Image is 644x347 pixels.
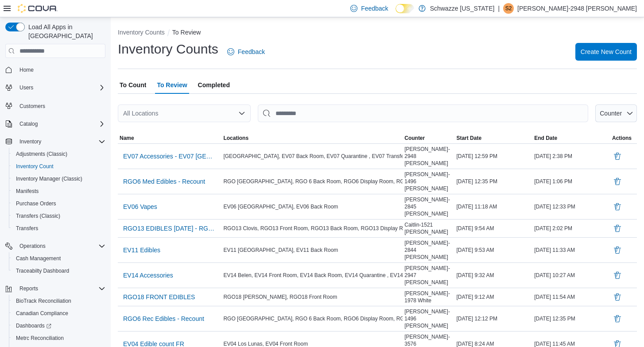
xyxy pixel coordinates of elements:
[16,82,37,93] button: Users
[2,118,109,130] button: Catalog
[16,119,105,129] span: Catalog
[396,4,414,13] input: Dark Mode
[221,245,403,255] div: EV11 [GEOGRAPHIC_DATA], EV11 Back Room
[221,223,403,234] div: RGO13 Clovis, RGO13 Front Room, RGO13 Back Room, RGO13 Display Room, RGO13 Quarantine
[120,222,220,235] button: RGO13 EDIBLES [DATE] - RGO13 Clovis
[16,241,105,251] span: Operations
[172,29,201,36] button: To Review
[221,201,403,212] div: EV06 [GEOGRAPHIC_DATA], EV06 Back Room
[16,163,54,170] span: Inventory Count
[16,241,49,251] button: Operations
[120,200,161,213] button: EV06 Vapes
[123,293,195,301] span: RGO18 FRONT EDIBLES
[16,136,45,147] button: Inventory
[9,173,109,185] button: Inventory Manager (Classic)
[16,136,105,147] span: Inventory
[258,104,588,122] input: This is a search bar. After typing your query, hit enter to filter the results lower in the page.
[12,308,105,319] span: Canadian Compliance
[595,104,637,122] button: Counter
[120,175,209,188] button: RGO6 Med Edibles - Recount
[12,253,64,264] a: Cash Management
[612,270,623,281] button: Delete
[221,133,403,143] button: Locations
[221,270,403,281] div: EV14 Belen, EV14 Front Room, EV14 Back Room, EV14 Quarantine , EV14 Transfer Room, EV14 Display Room
[2,282,109,295] button: Reports
[12,333,67,343] a: Metrc Reconciliation
[9,197,109,210] button: Purchase Orders
[123,271,173,280] span: EV14 Accessories
[404,146,453,167] span: [PERSON_NAME]-2948 [PERSON_NAME]
[12,186,105,197] span: Manifests
[12,211,64,221] a: Transfers (Classic)
[224,43,268,61] a: Feedback
[16,283,105,294] span: Reports
[9,185,109,197] button: Manifests
[2,81,109,94] button: Users
[612,151,623,162] button: Delete
[534,135,557,142] span: End Date
[532,151,610,162] div: [DATE] 2:38 PM
[16,188,39,195] span: Manifests
[12,320,55,331] a: Dashboards
[123,177,205,186] span: RGO6 Med Edibles - Recount
[396,13,396,14] span: Dark Mode
[16,283,42,294] button: Reports
[19,138,41,145] span: Inventory
[2,135,109,148] button: Inventory
[221,176,403,187] div: RGO [GEOGRAPHIC_DATA], RGO 6 Back Room, RGO6 Display Room, RGO 6 Quarantine , RGO 6 Transfer Room
[223,135,248,142] span: Locations
[404,196,453,217] span: [PERSON_NAME]-2845 [PERSON_NAME]
[16,310,68,317] span: Canadian Compliance
[456,135,481,142] span: Start Date
[12,161,57,172] a: Inventory Count
[454,201,532,212] div: [DATE] 11:18 AM
[19,120,38,127] span: Catalog
[404,265,453,286] span: [PERSON_NAME]-2947 [PERSON_NAME]
[612,201,623,212] button: Delete
[120,135,134,142] span: Name
[198,76,230,94] span: Completed
[532,176,610,187] div: [DATE] 1:06 PM
[404,290,453,304] span: [PERSON_NAME]-1978 White
[238,47,265,56] span: Feedback
[16,100,105,111] span: Customers
[517,3,637,14] p: [PERSON_NAME]-2948 [PERSON_NAME]
[404,239,453,261] span: [PERSON_NAME]-2844 [PERSON_NAME]
[532,292,610,302] div: [DATE] 11:54 AM
[532,201,610,212] div: [DATE] 12:33 PM
[157,76,187,94] span: To Review
[9,332,109,344] button: Metrc Reconciliation
[2,240,109,252] button: Operations
[16,64,105,75] span: Home
[612,292,623,302] button: Delete
[404,308,453,329] span: [PERSON_NAME]-1496 [PERSON_NAME]
[12,223,42,234] a: Transfers
[12,198,105,209] span: Purchase Orders
[16,212,60,220] span: Transfers (Classic)
[19,243,46,250] span: Operations
[123,202,157,211] span: EV06 Vapes
[16,150,67,158] span: Adjustments (Classic)
[120,150,220,163] button: EV07 Accessories - EV07 [GEOGRAPHIC_DATA]
[16,82,105,93] span: Users
[9,222,109,235] button: Transfers
[9,265,109,277] button: Traceabilty Dashboard
[9,160,109,173] button: Inventory Count
[2,63,109,76] button: Home
[532,313,610,324] div: [DATE] 12:35 PM
[2,99,109,112] button: Customers
[221,292,403,302] div: RGO18 [PERSON_NAME], RGO18 Front Room
[454,245,532,255] div: [DATE] 9:53 AM
[120,269,177,282] button: EV14 Accessories
[18,4,58,13] img: Cova
[221,151,403,162] div: [GEOGRAPHIC_DATA], EV07 Back Room, EV07 Quarantine , EV07 Transfer Room, EV7 Display Room
[12,296,105,306] span: BioTrack Reconciliation
[19,84,33,91] span: Users
[118,40,218,58] h1: Inventory Counts
[16,297,71,305] span: BioTrack Reconciliation
[612,176,623,187] button: Delete
[16,65,37,75] a: Home
[9,307,109,320] button: Canadian Compliance
[12,161,105,172] span: Inventory Count
[600,110,622,117] span: Counter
